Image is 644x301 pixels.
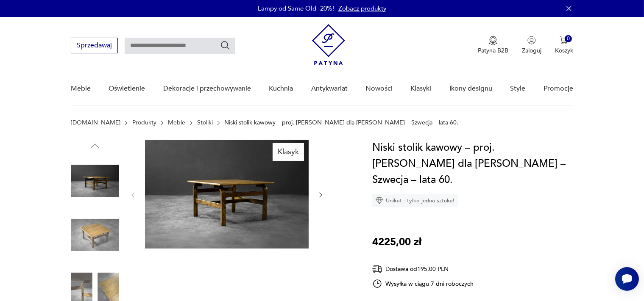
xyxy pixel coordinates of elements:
a: Antykwariat [311,72,348,105]
button: Szukaj [220,40,230,50]
img: Ikona diamentu [376,197,383,204]
p: Zaloguj [522,47,541,55]
div: Unikat - tylko jedna sztuka! [372,194,458,207]
div: Klasyk [273,143,304,161]
a: Promocje [544,72,573,105]
button: Sprzedawaj [71,38,118,53]
img: Zdjęcie produktu Niski stolik kawowy – proj. Karl-Erik Ekselius dla JOC Vetlanda – Szwecja – lata... [71,211,119,259]
a: Zobacz produkty [338,4,386,13]
a: Klasyki [411,72,432,105]
p: 4225,00 zł [372,234,421,250]
a: Meble [71,72,91,105]
a: Style [510,72,525,105]
div: 0 [565,35,572,42]
iframe: Smartsupp widget button [615,267,639,291]
p: Lampy od Same Old -20%! [258,4,334,13]
div: Dostawa od 195,00 PLN [372,264,474,274]
a: Produkty [132,119,156,126]
a: Oświetlenie [109,72,145,105]
img: Zdjęcie produktu Niski stolik kawowy – proj. Karl-Erik Ekselius dla JOC Vetlanda – Szwecja – lata... [145,140,309,249]
div: Wysyłka w ciągu 7 dni roboczych [372,279,474,289]
button: 0Koszyk [555,36,573,55]
img: Ikona dostawy [372,264,382,274]
a: Dekoracje i przechowywanie [163,72,251,105]
h1: Niski stolik kawowy – proj. [PERSON_NAME] dla [PERSON_NAME] – Szwecja – lata 60. [372,140,573,188]
a: Nowości [365,72,393,105]
button: Zaloguj [522,36,541,55]
img: Ikona medalu [489,36,497,45]
img: Ikona koszyka [560,36,568,44]
img: Patyna - sklep z meblami i dekoracjami vintage [312,24,345,65]
img: Ikonka użytkownika [527,36,536,44]
p: Koszyk [555,47,573,55]
p: Patyna B2B [478,47,508,55]
a: [DOMAIN_NAME] [71,119,120,126]
button: Patyna B2B [478,36,508,55]
a: Ikony designu [449,72,492,105]
p: Niski stolik kawowy – proj. [PERSON_NAME] dla [PERSON_NAME] – Szwecja – lata 60. [224,119,458,126]
a: Stoliki [197,119,213,126]
a: Ikona medaluPatyna B2B [478,36,508,55]
img: Zdjęcie produktu Niski stolik kawowy – proj. Karl-Erik Ekselius dla JOC Vetlanda – Szwecja – lata... [71,157,119,205]
a: Kuchnia [269,72,293,105]
a: Meble [168,119,185,126]
a: Sprzedawaj [71,43,118,49]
